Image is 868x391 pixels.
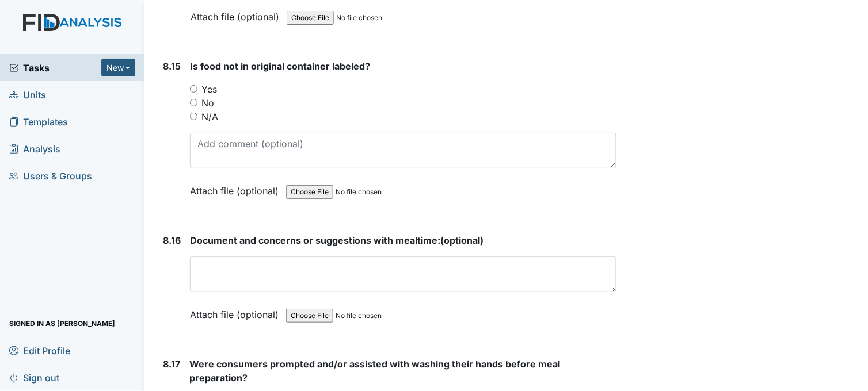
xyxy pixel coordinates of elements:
[9,113,68,131] span: Templates
[163,233,181,247] label: 8.16
[9,167,92,185] span: Users & Groups
[101,59,136,76] button: New
[9,315,115,332] span: Signed in as [PERSON_NAME]
[190,99,197,106] input: No
[9,86,46,103] span: Units
[190,85,197,93] input: Yes
[9,342,70,359] span: Edit Profile
[163,357,180,371] label: 8.17
[190,301,283,321] label: Attach file (optional)
[190,60,370,72] span: Is food not in original container labeled?
[9,369,59,386] span: Sign out
[163,59,181,73] label: 8.15
[9,61,101,75] a: Tasks
[9,140,60,158] span: Analysis
[190,233,616,247] strong: (optional)
[191,3,284,24] label: Attach file (optional)
[190,235,440,246] span: Document and concerns or suggestions with mealtime:
[190,178,283,198] label: Attach file (optional)
[201,110,218,124] label: N/A
[201,96,214,110] label: No
[190,113,197,120] input: N/A
[189,358,560,384] span: Were consumers prompted and/or assisted with washing their hands before meal preparation?
[201,82,217,96] label: Yes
